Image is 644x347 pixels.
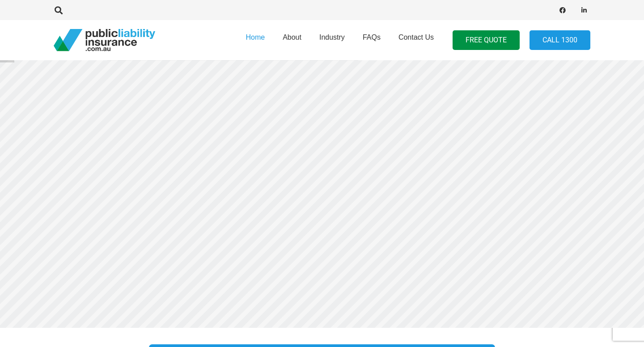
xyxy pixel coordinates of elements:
a: About [274,17,310,63]
span: About [283,33,301,41]
a: Call 1300 [530,30,590,50]
span: Contact Us [398,33,434,41]
a: Search [50,6,68,14]
a: FAQs [354,17,390,63]
span: Industry [319,33,345,41]
a: pli_logotransparent [54,29,155,51]
a: LinkedIn [578,4,590,17]
a: Home [237,17,274,63]
a: Facebook [556,4,569,17]
span: Home [246,33,265,41]
span: FAQs [363,33,381,41]
a: Industry [310,17,354,63]
a: Contact Us [390,17,443,63]
a: FREE QUOTE [453,30,520,50]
